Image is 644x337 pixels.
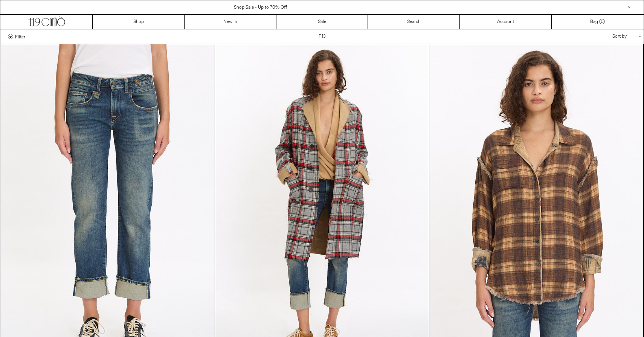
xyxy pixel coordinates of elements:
[93,15,185,29] a: Shop
[552,15,644,29] a: Bag ()
[460,15,552,29] a: Account
[601,19,603,25] span: 0
[568,29,636,44] div: Sort by
[185,15,276,29] a: New In
[234,5,287,11] a: Shop Sale - Up to 70% Off
[601,18,605,25] span: )
[276,15,368,29] a: Sale
[15,34,25,39] span: Filter
[368,15,460,29] a: Search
